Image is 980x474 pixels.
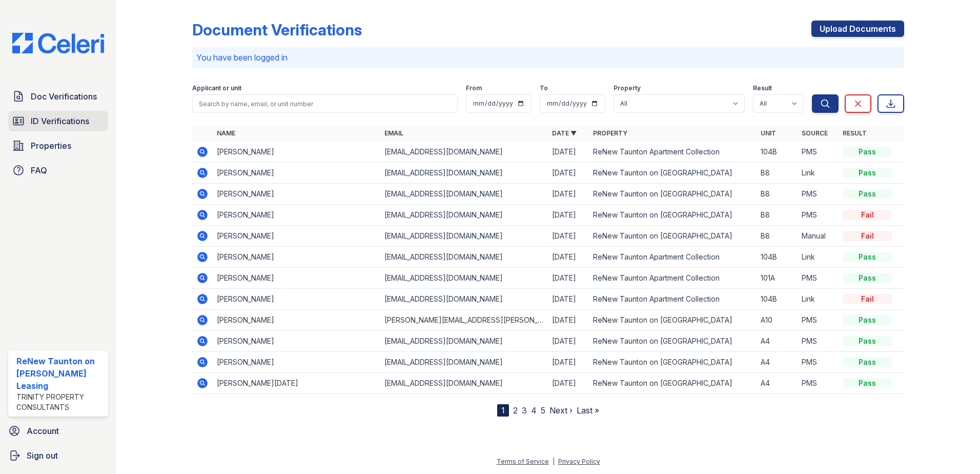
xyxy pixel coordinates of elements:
[798,184,839,205] td: PMS
[8,160,108,181] a: FAQ
[761,129,776,137] a: Unit
[213,205,380,226] td: [PERSON_NAME]
[4,33,112,53] img: CE_Logo_Blue-a8612792a0a2168367f1c8372b55b34899dd931a85d93a1a3d3e32e68fde9ad4.png
[757,289,798,310] td: 104B
[548,268,589,289] td: [DATE]
[843,231,892,241] div: Fail
[548,163,589,184] td: [DATE]
[757,142,798,163] td: 104B
[380,247,548,268] td: [EMAIL_ADDRESS][DOMAIN_NAME]
[380,289,548,310] td: [EMAIL_ADDRESS][DOMAIN_NAME]
[798,352,839,373] td: PMS
[192,21,362,39] div: Document Verifications
[798,268,839,289] td: PMS
[757,184,798,205] td: B8
[757,205,798,226] td: B8
[589,205,757,226] td: ReNew Taunton on [GEOGRAPHIC_DATA]
[497,458,549,465] a: Terms of Service
[843,357,892,367] div: Pass
[31,164,47,176] span: FAQ
[798,247,839,268] td: Link
[843,273,892,283] div: Pass
[552,129,577,137] a: Date ▼
[192,84,241,92] label: Applicant or unit
[577,405,599,416] a: Last »
[380,226,548,247] td: [EMAIL_ADDRESS][DOMAIN_NAME]
[16,392,104,412] div: Trinity Property Consultants
[384,129,403,137] a: Email
[548,226,589,247] td: [DATE]
[757,226,798,247] td: B8
[798,142,839,163] td: PMS
[614,84,641,92] label: Property
[843,168,892,178] div: Pass
[213,310,380,331] td: [PERSON_NAME]
[843,294,892,304] div: Fail
[31,140,71,152] span: Properties
[380,268,548,289] td: [EMAIL_ADDRESS][DOMAIN_NAME]
[548,247,589,268] td: [DATE]
[4,421,112,441] a: Account
[589,142,757,163] td: ReNew Taunton Apartment Collection
[589,352,757,373] td: ReNew Taunton on [GEOGRAPHIC_DATA]
[213,163,380,184] td: [PERSON_NAME]
[466,84,482,92] label: From
[548,142,589,163] td: [DATE]
[589,247,757,268] td: ReNew Taunton Apartment Collection
[380,184,548,205] td: [EMAIL_ADDRESS][DOMAIN_NAME]
[798,205,839,226] td: PMS
[541,405,545,416] a: 5
[192,94,458,113] input: Search by name, email, or unit number
[757,310,798,331] td: A10
[8,135,108,156] a: Properties
[380,163,548,184] td: [EMAIL_ADDRESS][DOMAIN_NAME]
[531,405,537,416] a: 4
[757,373,798,394] td: A4
[4,445,112,466] a: Sign out
[589,226,757,247] td: ReNew Taunton on [GEOGRAPHIC_DATA]
[798,163,839,184] td: Link
[843,210,892,220] div: Fail
[589,163,757,184] td: ReNew Taunton on [GEOGRAPHIC_DATA]
[213,247,380,268] td: [PERSON_NAME]
[558,458,600,465] a: Privacy Policy
[213,226,380,247] td: [PERSON_NAME]
[548,352,589,373] td: [DATE]
[757,268,798,289] td: 101A
[213,268,380,289] td: [PERSON_NAME]
[802,129,828,137] a: Source
[8,86,108,107] a: Doc Verifications
[798,226,839,247] td: Manual
[798,289,839,310] td: Link
[31,90,97,103] span: Doc Verifications
[16,355,104,392] div: ReNew Taunton on [PERSON_NAME] Leasing
[843,189,892,199] div: Pass
[513,405,518,416] a: 2
[380,373,548,394] td: [EMAIL_ADDRESS][DOMAIN_NAME]
[753,84,772,92] label: Result
[843,252,892,262] div: Pass
[213,373,380,394] td: [PERSON_NAME][DATE]
[589,310,757,331] td: ReNew Taunton on [GEOGRAPHIC_DATA]
[213,142,380,163] td: [PERSON_NAME]
[757,331,798,352] td: A4
[380,205,548,226] td: [EMAIL_ADDRESS][DOMAIN_NAME]
[497,404,509,417] div: 1
[798,310,839,331] td: PMS
[589,268,757,289] td: ReNew Taunton Apartment Collection
[213,289,380,310] td: [PERSON_NAME]
[549,405,573,416] a: Next ›
[589,289,757,310] td: ReNew Taunton Apartment Collection
[548,289,589,310] td: [DATE]
[757,352,798,373] td: A4
[843,336,892,346] div: Pass
[589,373,757,394] td: ReNew Taunton on [GEOGRAPHIC_DATA]
[843,315,892,325] div: Pass
[548,310,589,331] td: [DATE]
[213,184,380,205] td: [PERSON_NAME]
[811,21,904,37] a: Upload Documents
[589,331,757,352] td: ReNew Taunton on [GEOGRAPHIC_DATA]
[31,115,89,127] span: ID Verifications
[217,129,235,137] a: Name
[548,331,589,352] td: [DATE]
